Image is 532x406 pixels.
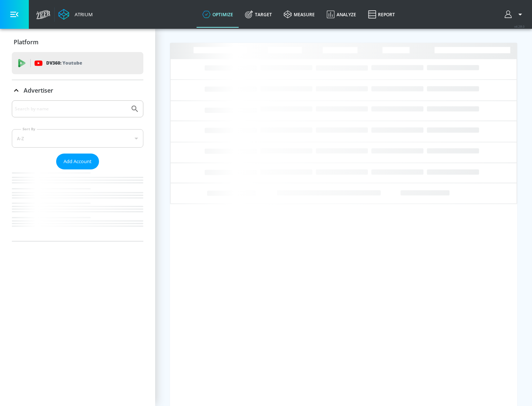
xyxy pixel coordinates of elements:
p: DV360: [46,59,82,67]
p: Youtube [62,59,82,67]
input: Search by name [15,104,127,114]
span: v 4.28.0 [514,24,525,28]
nav: list of Advertiser [12,169,143,241]
div: Advertiser [12,100,143,241]
span: Add Account [64,157,92,166]
a: optimize [197,1,239,28]
p: Advertiser [24,86,53,94]
a: measure [278,1,321,28]
div: A-Z [12,129,143,148]
div: Platform [12,32,143,52]
a: Target [239,1,278,28]
button: Add Account [56,154,99,169]
div: Atrium [72,11,93,18]
a: Atrium [58,9,93,20]
label: Sort By [21,127,37,131]
div: Advertiser [12,80,143,101]
p: Platform [14,38,38,46]
a: Analyze [321,1,362,28]
a: Report [362,1,401,28]
div: DV360: Youtube [12,52,143,74]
